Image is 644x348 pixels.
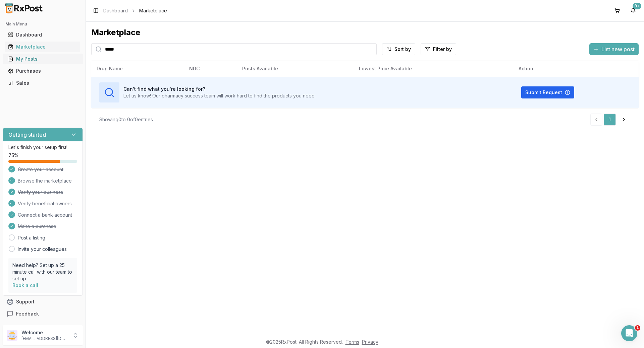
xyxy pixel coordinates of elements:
nav: pagination [590,114,631,126]
button: List new post [589,43,639,55]
div: Sales [8,80,77,86]
span: Feedback [16,310,39,317]
a: Dashboard [103,7,128,14]
span: Create your account [18,166,63,173]
a: 1 [604,114,616,126]
button: Sales [3,78,83,88]
a: Privacy [362,339,378,345]
span: Filter by [433,46,452,53]
th: Action [513,61,639,77]
h2: Main Menu [5,21,80,27]
a: Dashboard [5,29,80,41]
span: List new post [601,45,635,53]
nav: breadcrumb [103,7,167,14]
button: Filter by [421,43,456,55]
p: Welcome [21,329,68,336]
button: Support [3,296,83,308]
span: Browse the marketplace [18,178,72,184]
span: Marketplace [139,7,167,14]
a: Invite your colleagues [18,246,67,253]
th: Drug Name [91,61,184,77]
div: Purchases [8,68,77,74]
a: My Posts [5,53,80,65]
p: Let us know! Our pharmacy success team will work hard to find the products you need. [123,92,316,99]
a: Post a listing [18,234,45,241]
span: Verify beneficial owners [18,200,72,207]
button: Feedback [3,308,83,320]
iframe: Intercom live chat [621,325,637,341]
th: Posts Available [237,61,354,77]
th: NDC [184,61,237,77]
span: 75 % [8,152,18,159]
div: Showing 0 to 0 of 0 entries [99,116,153,123]
button: Sort by [382,43,415,55]
span: 1 [635,325,640,331]
button: My Posts [3,54,83,64]
a: Marketplace [5,41,80,53]
div: Marketplace [8,44,77,50]
th: Lowest Price Available [354,61,513,77]
a: Go to next page [617,114,631,126]
a: List new post [589,47,639,53]
span: Connect a bank account [18,212,72,218]
span: Sort by [394,46,411,53]
h3: Can't find what you're looking for? [123,86,316,92]
button: Submit Request [521,86,574,98]
a: Sales [5,77,80,89]
div: My Posts [8,56,77,62]
button: Marketplace [3,42,83,52]
img: User avatar [7,330,17,341]
h3: Getting started [8,131,46,139]
button: 9+ [628,5,639,16]
button: Purchases [3,66,83,76]
button: Dashboard [3,29,83,40]
a: Terms [345,339,359,345]
a: Purchases [5,65,80,77]
div: Marketplace [91,27,639,38]
p: Need help? Set up a 25 minute call with our team to set up. [12,262,73,282]
img: RxPost Logo [3,3,46,13]
div: 9+ [633,3,641,9]
a: Book a call [12,282,38,288]
div: Dashboard [8,31,77,38]
p: Let's finish your setup first! [8,144,77,151]
p: [EMAIL_ADDRESS][DOMAIN_NAME] [21,336,68,341]
span: Make a purchase [18,223,56,230]
span: Verify your business [18,189,63,196]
